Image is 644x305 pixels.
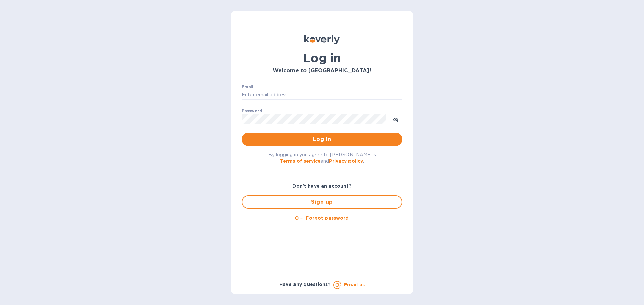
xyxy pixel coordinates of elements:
[241,85,253,89] label: Email
[241,195,402,209] button: Sign up
[279,282,331,287] b: Have any questions?
[241,109,262,113] label: Password
[306,215,349,221] u: Forgot password
[389,112,402,126] button: toggle password visibility
[280,158,321,164] a: Terms of service
[241,133,402,146] button: Log in
[241,51,402,65] h1: Log in
[241,90,402,100] input: Enter email address
[344,282,365,287] a: Email us
[268,152,376,164] span: By logging in you agree to [PERSON_NAME]'s and .
[247,135,397,143] span: Log in
[304,35,340,44] img: Koverly
[292,183,352,189] b: Don't have an account?
[241,68,402,74] h3: Welcome to [GEOGRAPHIC_DATA]!
[248,198,396,206] span: Sign up
[329,158,363,164] a: Privacy policy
